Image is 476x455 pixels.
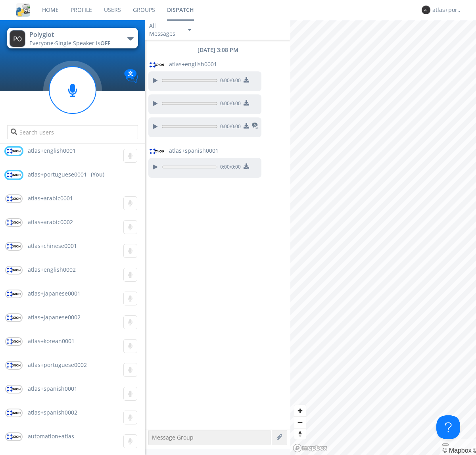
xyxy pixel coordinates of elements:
[6,219,22,226] img: orion-labs-logo.svg
[244,123,249,129] img: download media button
[6,171,22,179] img: orion-labs-logo.svg
[6,409,22,417] img: orion-labs-logo.svg
[294,405,306,417] button: Zoom in
[28,171,87,179] span: atlas+portuguese0001
[217,77,241,86] span: 0:00 / 0:00
[6,290,22,298] img: orion-labs-logo.svg
[10,30,25,47] img: 373638.png
[28,361,87,369] span: atlas+portuguese0002
[252,121,258,132] span: This is a translated message
[6,314,22,321] img: orion-labs-logo.svg
[28,385,77,392] span: atlas+spanish0001
[217,100,241,109] span: 0:00 / 0:00
[6,243,22,250] img: orion-labs-logo.svg
[294,428,306,440] button: Reset bearing to north
[28,242,77,250] span: atlas+chinese0001
[28,337,75,345] span: atlas+korean0001
[28,409,77,416] span: atlas+spanish0002
[6,362,22,369] img: orion-labs-logo.svg
[252,123,258,129] img: translated-message
[7,28,138,48] button: PolyglotEveryone·Single Speaker isOFF
[442,443,449,446] button: Toggle attribution
[100,39,110,47] span: OFF
[7,125,138,139] input: Search users
[149,61,165,68] img: orion-labs-logo.svg
[293,443,328,453] a: Mapbox logo
[217,123,241,132] span: 0:00 / 0:00
[294,428,306,440] span: Reset bearing to north
[432,6,462,14] div: atlas+portuguese0001
[6,386,22,393] img: orion-labs-logo.svg
[29,30,119,39] div: Polyglot
[169,60,217,68] span: atlas+english0001
[55,39,110,47] span: Single Speaker is
[6,195,22,202] img: orion-labs-logo.svg
[436,415,460,439] iframe: Toggle Customer Support
[149,22,181,38] div: All Messages
[169,147,219,155] span: atlas+spanish0001
[294,417,306,428] span: Zoom out
[29,39,119,47] div: Everyone ·
[28,147,76,154] span: atlas+english0001
[145,46,290,54] div: [DATE] 3:08 PM
[188,29,191,31] img: caret-down-sm.svg
[149,148,165,155] img: orion-labs-logo.svg
[28,218,73,226] span: atlas+arabic0002
[6,338,22,345] img: orion-labs-logo.svg
[6,267,22,274] img: orion-labs-logo.svg
[6,148,22,155] img: orion-labs-logo.svg
[28,194,73,202] span: atlas+arabic0001
[244,100,249,106] img: download media button
[28,290,81,297] span: atlas+japanese0001
[28,432,74,440] span: automation+atlas
[217,163,241,172] span: 0:00 / 0:00
[244,77,249,83] img: download media button
[244,163,249,169] img: download media button
[442,447,471,454] a: Mapbox
[28,266,76,273] span: atlas+english0002
[6,433,22,440] img: orion-labs-logo.svg
[124,69,138,83] img: Translation enabled
[91,171,104,179] div: (You)
[422,6,430,14] img: 373638.png
[28,313,81,321] span: atlas+japanese0002
[16,3,30,17] img: cddb5a64eb264b2086981ab96f4c1ba7
[294,417,306,428] button: Zoom out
